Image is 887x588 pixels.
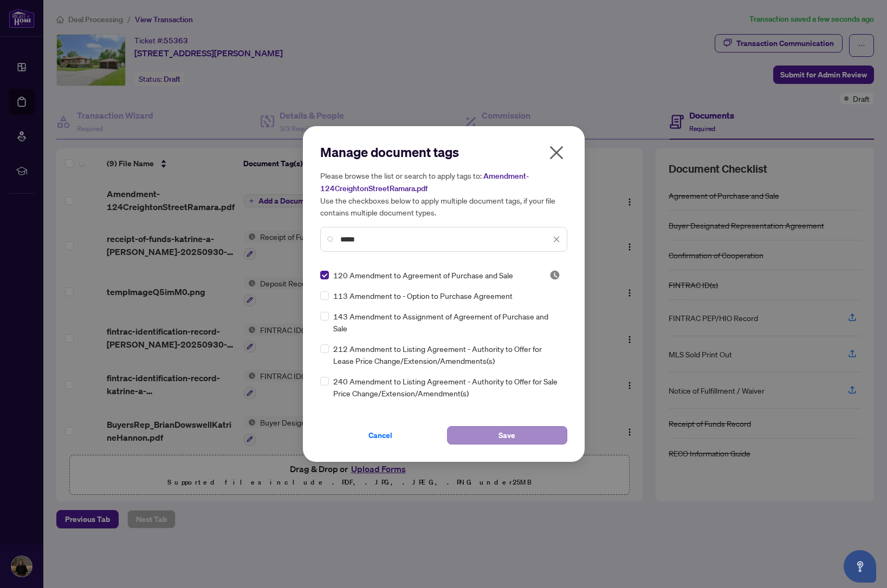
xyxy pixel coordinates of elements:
span: close [548,144,565,161]
span: 120 Amendment to Agreement of Purchase and Sale [333,269,513,281]
span: 113 Amendment to - Option to Purchase Agreement [333,290,513,302]
span: Save [498,427,515,444]
h5: Please browse the list or search to apply tags to: Use the checkboxes below to apply multiple doc... [320,169,567,218]
span: 143 Amendment to Assignment of Agreement of Purchase and Sale [333,310,561,334]
button: Save [447,426,567,445]
span: 240 Amendment to Listing Agreement - Authority to Offer for Sale Price Change/Extension/Amendment(s) [333,375,561,399]
span: 212 Amendment to Listing Agreement - Authority to Offer for Lease Price Change/Extension/Amendmen... [333,343,561,367]
span: Cancel [368,427,392,444]
h2: Manage document tags [320,143,567,161]
button: Open asap [844,550,876,583]
button: Cancel [320,426,441,445]
img: status [549,270,560,280]
span: Pending Review [549,270,560,280]
span: close [553,236,560,243]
